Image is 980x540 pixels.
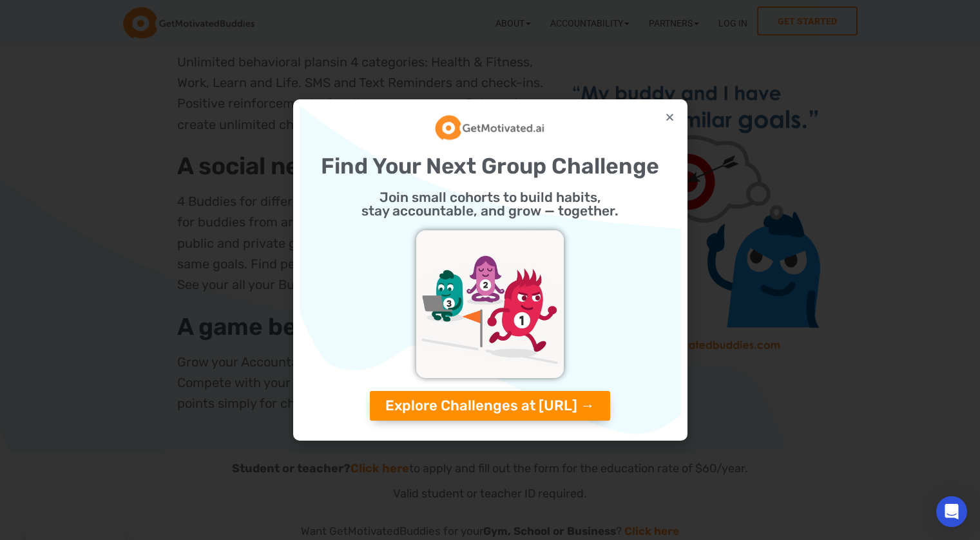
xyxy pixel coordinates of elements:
[385,399,595,413] span: Explore Challenges at [URL] →
[306,190,675,217] h2: Join small cohorts to build habits, stay accountable, and grow — together.
[370,391,610,421] a: Explore Challenges at [URL] →
[665,112,675,122] a: Close
[306,155,675,177] h2: Find Your Next Group Challenge
[416,230,564,378] img: challenges_getmotivatedAI
[936,496,967,527] div: Open Intercom Messenger
[435,113,545,142] img: GetMotivatedAI Logo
